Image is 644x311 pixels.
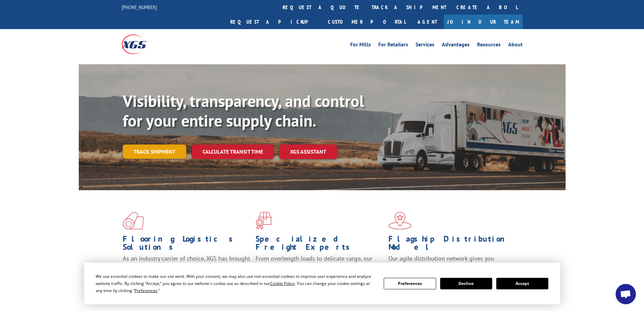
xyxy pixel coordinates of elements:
a: Calculate transit time [192,145,274,159]
a: [PHONE_NUMBER] [122,4,157,10]
div: Cookie Consent Prompt [84,263,560,304]
button: Preferences [384,278,436,289]
button: Decline [440,278,492,289]
img: xgs-icon-total-supply-chain-intelligence-red [123,212,144,229]
a: For Retailers [378,42,408,49]
a: Track shipment [123,145,186,159]
h1: Specialized Freight Experts [256,235,383,254]
span: Preferences [135,288,158,293]
span: Our agile distribution network gives you nationwide inventory management on demand. [388,254,513,270]
a: Customer Portal [323,15,411,29]
p: From overlength loads to delicate cargo, our experienced staff knows the best way to move your fr... [256,254,383,285]
a: Resources [477,42,501,49]
h1: Flagship Distribution Model [388,235,516,254]
b: Visibility, transparency, and control for your entire supply chain. [123,90,364,131]
h1: Flooring Logistics Solutions [123,235,251,254]
img: xgs-icon-focused-on-flooring-red [256,212,271,229]
a: Advantages [442,42,470,49]
div: Open chat [616,284,636,304]
a: XGS ASSISTANT [279,145,337,159]
a: Agent [411,15,444,29]
div: We use essential cookies to make our site work. With your consent, we may also use non-essential ... [96,273,376,294]
span: As an industry carrier of choice, XGS has brought innovation and dedication to flooring logistics... [123,254,250,279]
a: For Mills [350,42,371,49]
a: About [508,42,523,49]
span: Cookie Policy [270,281,295,286]
a: Request a pickup [225,15,323,29]
a: Services [415,42,434,49]
img: xgs-icon-flagship-distribution-model-red [388,212,412,229]
a: Join Our Team [444,15,523,29]
button: Accept [496,278,548,289]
